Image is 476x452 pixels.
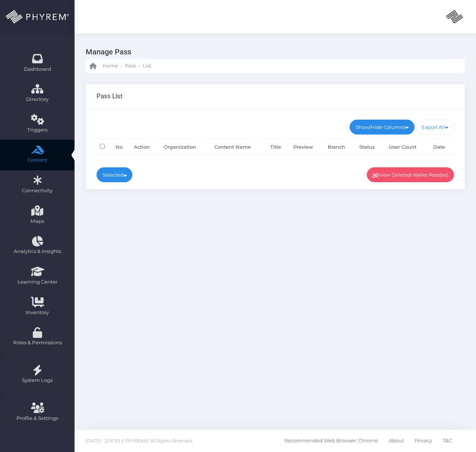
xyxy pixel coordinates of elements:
[5,126,70,134] span: Triggers
[385,139,429,155] th: User Count
[350,120,414,135] a: Show/Hide Columns
[16,415,58,422] span: Profile & Settings
[284,430,378,452] a: Recommended Web Browser: Chrome
[143,62,151,70] span: List
[5,377,70,384] span: System Logs
[160,139,211,155] th: Organization
[97,92,123,100] h3: Pass List
[5,309,70,316] span: Inventory
[443,430,452,452] a: T&C
[24,66,51,73] span: Dashboard
[125,59,136,73] a: Pass
[5,157,70,164] span: Content
[430,139,454,155] th: Date
[5,278,70,286] span: Learning Center
[414,430,432,452] a: Privacy
[97,167,133,182] a: Selected
[211,139,267,155] th: Content Name
[5,187,70,195] span: Connectivity
[137,62,141,70] li: -
[86,45,459,59] h3: Manage Pass
[290,139,324,155] th: Preview
[5,96,70,103] span: Directory
[31,218,44,225] span: Maps
[356,139,385,155] th: Status
[5,248,70,255] span: Analytics & Insights
[89,59,118,73] a: Home
[267,139,290,155] th: Title
[324,139,356,155] th: Branch
[103,62,118,70] span: Home
[367,167,454,182] a: View Deleted Wallet Pass(es)
[143,59,151,73] a: List
[389,433,404,449] span: About
[443,433,452,449] span: T&C
[284,433,378,449] span: Recommended Web Browser: Chrome
[389,430,404,452] a: About
[5,339,70,347] span: Roles & Permissions
[414,433,432,449] span: Privacy
[112,139,130,155] th: No
[130,139,160,155] th: Action
[119,62,123,70] li: -
[86,438,193,443] span: [DATE] - [DATE] © PHYREM®. All Rights Reserved.
[416,120,454,135] a: Export All
[125,62,136,70] span: Pass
